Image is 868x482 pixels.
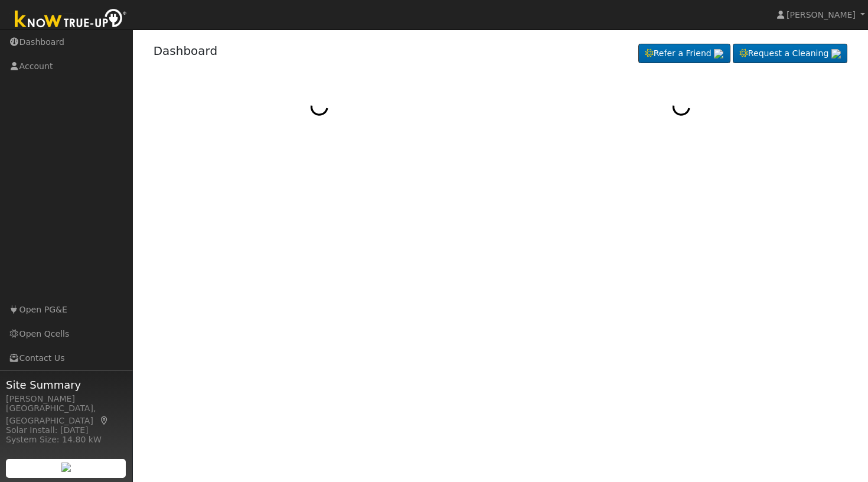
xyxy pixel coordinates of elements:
a: Map [99,416,110,425]
div: System Size: 14.80 kW [6,434,126,446]
img: Know True-Up [9,6,133,33]
img: retrieve [714,49,723,58]
img: retrieve [831,49,841,58]
div: [PERSON_NAME] [6,393,126,405]
a: Request a Cleaning [733,44,847,64]
div: [GEOGRAPHIC_DATA], [GEOGRAPHIC_DATA] [6,402,126,427]
span: Site Summary [6,377,126,393]
a: Refer a Friend [638,44,730,64]
img: retrieve [61,463,71,472]
a: Dashboard [154,44,218,58]
span: [PERSON_NAME] [787,10,856,19]
div: Solar Install: [DATE] [6,424,126,437]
